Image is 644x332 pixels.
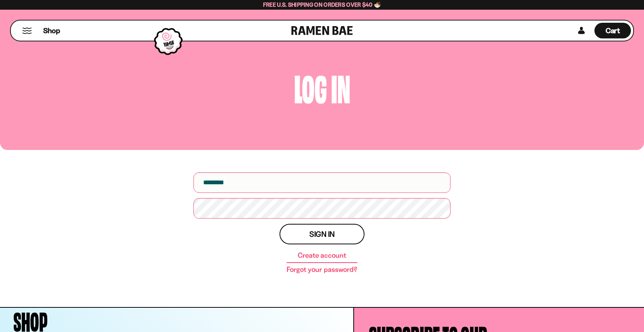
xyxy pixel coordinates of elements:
button: Sign in [280,224,364,244]
h1: Log in [6,69,638,103]
div: Cart [594,21,631,41]
a: Forgot your password? [287,266,357,273]
span: Free U.S. Shipping on Orders over $40 🍜 [263,1,381,8]
a: Create account [298,252,346,259]
a: Shop [43,23,60,38]
span: Sign in [309,230,335,238]
span: Shop [43,26,60,36]
span: Cart [606,26,620,35]
button: Mobile Menu Trigger [22,28,32,34]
